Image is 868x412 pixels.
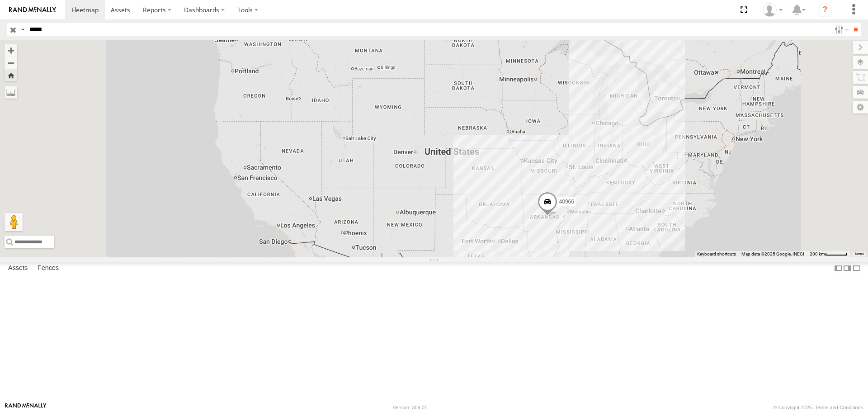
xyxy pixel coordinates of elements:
[697,251,736,257] button: Keyboard shortcuts
[818,3,832,17] i: ?
[5,69,17,81] button: Zoom Home
[773,405,863,410] div: © Copyright 2025 -
[807,251,850,257] button: Map Scale: 200 km per 45 pixels
[5,44,17,57] button: Zoom in
[393,405,427,410] div: Version: 309.01
[5,57,17,69] button: Zoom out
[741,251,804,256] span: Map data ©2025 Google, INEGI
[5,403,47,412] a: Visit our Website
[810,251,825,256] span: 200 km
[834,262,843,275] label: Dock Summary Table to the Left
[5,86,17,99] label: Measure
[815,405,863,410] a: Terms and Conditions
[852,262,861,275] label: Hide Summary Table
[853,101,868,114] label: Map Settings
[831,23,850,36] label: Search Filter Options
[4,262,32,275] label: Assets
[33,262,63,275] label: Fences
[559,199,574,205] span: 40966
[9,7,56,13] img: rand-logo.svg
[5,213,23,231] button: Drag Pegman onto the map to open Street View
[19,23,26,36] label: Search Query
[854,252,864,256] a: Terms (opens in new tab)
[843,262,852,275] label: Dock Summary Table to the Right
[759,3,786,17] div: Caseta Laredo TX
